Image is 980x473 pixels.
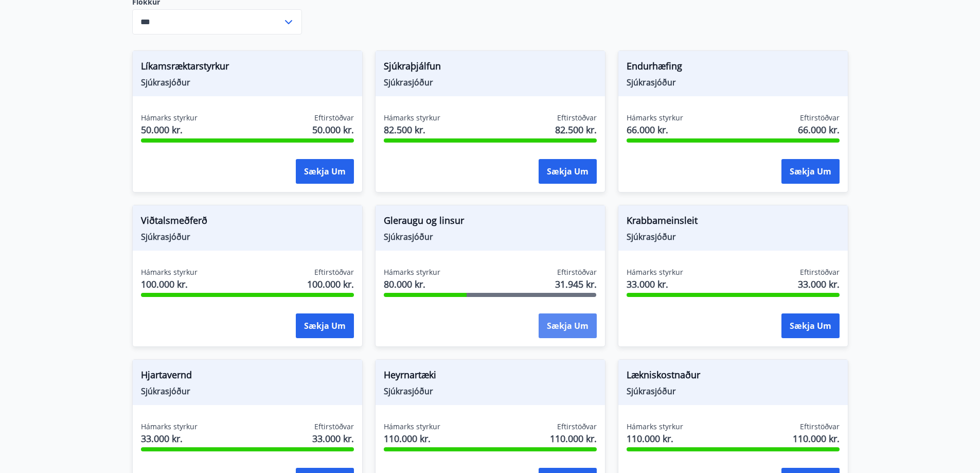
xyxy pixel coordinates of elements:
[627,277,683,291] span: 33.000 kr.
[627,386,840,397] span: Sjúkrasjóður
[384,214,597,231] span: Gleraugu og linsur
[539,313,597,338] button: Sækja um
[314,267,354,277] span: Eftirstöðvar
[627,267,683,277] span: Hámarks styrkur
[781,313,840,338] button: Sækja um
[384,267,440,277] span: Hámarks styrkur
[141,432,198,445] span: 33.000 kr.
[141,422,198,432] span: Hámarks styrkur
[141,77,354,88] span: Sjúkrasjóður
[627,422,683,432] span: Hámarks styrkur
[793,432,840,445] span: 110.000 kr.
[296,159,354,184] button: Sækja um
[384,386,597,397] span: Sjúkrasjóður
[627,368,840,386] span: Lækniskostnaður
[627,432,683,445] span: 110.000 kr.
[141,113,198,123] span: Hámarks styrkur
[296,313,354,338] button: Sækja um
[555,123,597,136] span: 82.500 kr.
[555,277,597,291] span: 31.945 kr.
[384,277,440,291] span: 80.000 kr.
[627,113,683,123] span: Hámarks styrkur
[627,123,683,136] span: 66.000 kr.
[800,267,840,277] span: Eftirstöðvar
[557,113,597,123] span: Eftirstöðvar
[384,59,597,77] span: Sjúkraþjálfun
[384,231,597,242] span: Sjúkrasjóður
[781,159,840,184] button: Sækja um
[384,77,597,88] span: Sjúkrasjóður
[557,422,597,432] span: Eftirstöðvar
[384,113,440,123] span: Hámarks styrkur
[312,123,354,136] span: 50.000 kr.
[314,422,354,432] span: Eftirstöðvar
[141,59,354,77] span: Líkamsræktarstyrkur
[384,368,597,386] span: Heyrnartæki
[314,113,354,123] span: Eftirstöðvar
[798,277,840,291] span: 33.000 kr.
[384,123,440,136] span: 82.500 kr.
[627,77,840,88] span: Sjúkrasjóður
[141,231,354,242] span: Sjúkrasjóður
[307,277,354,291] span: 100.000 kr.
[141,214,354,231] span: Viðtalsmeðferð
[312,432,354,445] span: 33.000 kr.
[384,432,440,445] span: 110.000 kr.
[539,159,597,184] button: Sækja um
[627,59,840,77] span: Endurhæfing
[141,267,198,277] span: Hámarks styrkur
[557,267,597,277] span: Eftirstöðvar
[141,123,198,136] span: 50.000 kr.
[550,432,597,445] span: 110.000 kr.
[627,231,840,242] span: Sjúkrasjóður
[627,214,840,231] span: Krabbameinsleit
[800,113,840,123] span: Eftirstöðvar
[384,422,440,432] span: Hámarks styrkur
[141,386,354,397] span: Sjúkrasjóður
[141,277,198,291] span: 100.000 kr.
[800,422,840,432] span: Eftirstöðvar
[798,123,840,136] span: 66.000 kr.
[141,368,354,386] span: Hjartavernd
